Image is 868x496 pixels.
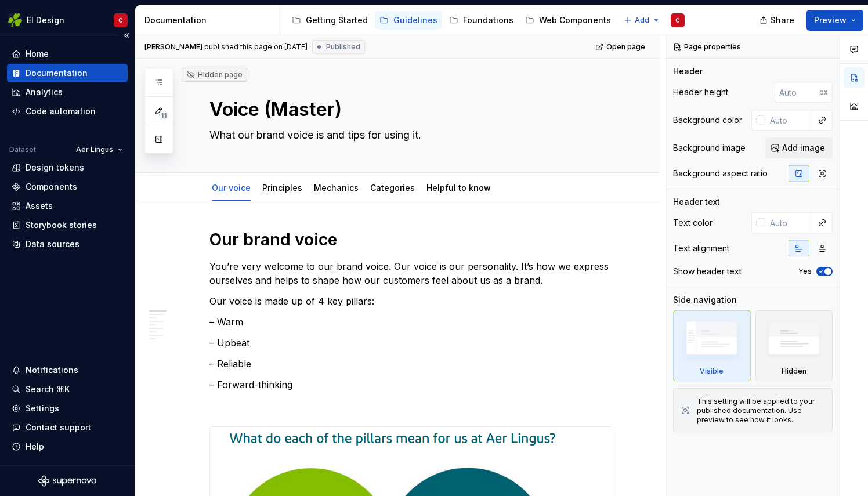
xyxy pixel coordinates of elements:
div: Visible [673,310,751,381]
div: Background image [673,142,746,154]
button: Add [620,12,664,28]
div: Design tokens [26,162,84,173]
span: Add image [782,142,825,154]
p: – Warm [209,315,613,329]
div: Notifications [26,364,78,376]
div: Mechanics [309,175,363,200]
div: Documentation [26,67,88,79]
div: Help [26,441,44,452]
textarea: Voice (Master) [207,96,611,124]
a: Assets [7,197,128,215]
div: Components [26,181,77,193]
div: Categories [366,175,419,200]
button: Collapse sidebar [118,27,135,44]
div: EI Design [27,15,64,26]
div: Home [26,48,49,60]
a: Principles [262,183,302,193]
label: Yes [798,267,812,276]
h1: Our brand voice [209,229,613,250]
div: Page tree [287,9,618,32]
a: Mechanics [314,183,359,193]
input: Auto [775,82,819,103]
div: Foundations [463,15,513,26]
span: [PERSON_NAME] [144,42,202,52]
a: Analytics [7,83,128,102]
span: Preview [814,15,847,26]
a: Home [7,45,128,63]
a: Web Components [520,11,616,30]
div: Background aspect ratio [673,168,768,179]
button: EI DesignC [2,8,132,32]
a: Settings [7,399,128,418]
div: Side navigation [673,294,737,306]
div: Text color [673,217,713,229]
a: Storybook stories [7,216,128,234]
div: Background color [673,114,742,126]
a: Helpful to know [426,183,491,193]
a: Design tokens [7,158,128,177]
div: Web Components [539,15,611,26]
button: Share [754,10,802,31]
button: Notifications [7,361,128,379]
div: Assets [26,200,53,212]
input: Auto [765,212,812,233]
span: 11 [159,111,168,120]
div: Header text [673,196,720,208]
div: Visible [700,367,724,376]
p: – Forward-thinking [209,378,613,392]
a: Open page [592,39,650,55]
div: Code automation [26,106,96,117]
p: – Upbeat [209,336,613,350]
div: Principles [258,175,307,200]
a: Our voice [212,183,251,193]
p: You’re very welcome to our brand voice. Our voice is our personality. It’s how we express ourselv... [209,259,613,287]
div: Hidden page [186,70,243,79]
div: Analytics [26,86,63,98]
span: Published [326,42,360,52]
a: App Components [618,11,711,30]
a: Foundations [444,11,518,30]
svg: Supernova Logo [38,475,96,487]
div: Header height [673,86,728,98]
button: Add image [765,137,833,158]
button: Aer Lingus [71,142,128,158]
span: Aer Lingus [76,145,113,154]
button: Search ⌘K [7,380,128,399]
div: Contact support [26,422,91,433]
div: Show header text [673,266,742,277]
textarea: What our brand voice is and tips for using it. [207,126,611,144]
div: Dataset [9,145,36,154]
div: Storybook stories [26,219,97,231]
div: Hidden [782,367,806,376]
div: C [118,16,123,25]
div: C [675,16,680,25]
a: Categories [370,183,415,193]
div: Search ⌘K [26,383,70,395]
div: Getting Started [306,15,368,26]
div: Helpful to know [422,175,496,200]
div: Data sources [26,238,79,250]
p: px [819,88,828,97]
a: Data sources [7,235,128,254]
div: This setting will be applied to your published documentation. Use preview to see how it looks. [697,397,825,425]
button: Preview [806,10,863,31]
a: Documentation [7,64,128,82]
div: Our voice [207,175,255,200]
div: Settings [26,403,59,414]
button: Contact support [7,418,128,437]
a: Code automation [7,102,128,121]
span: Add [635,16,649,25]
span: Open page [606,42,645,52]
img: 56b5df98-d96d-4d7e-807c-0afdf3bdaefa.png [8,13,22,27]
a: Guidelines [375,11,442,30]
div: Hidden [755,310,833,381]
input: Auto [765,110,812,131]
p: Our voice is made up of 4 key pillars: [209,294,613,308]
div: published this page on [DATE] [204,42,308,52]
div: Text alignment [673,242,729,254]
button: Help [7,437,128,456]
div: Header [673,66,703,77]
p: – Reliable [209,357,613,371]
a: Getting Started [287,11,372,30]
